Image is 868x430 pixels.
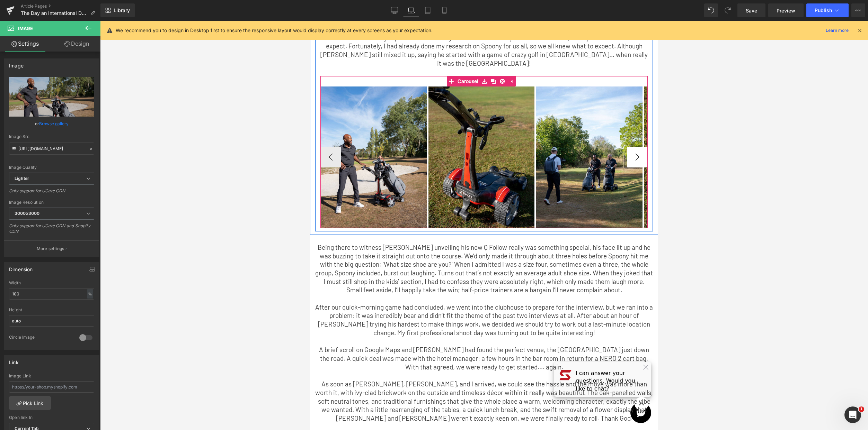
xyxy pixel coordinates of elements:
p: We recommend you to design in Desktop first to ensure the responsive layout would display correct... [116,27,433,34]
button: More settings [4,240,99,257]
button: Redo [721,3,735,17]
button: More [851,3,865,17]
div: Circle Image [9,335,72,342]
a: Browse gallery [39,118,69,130]
button: Publish [806,3,849,17]
a: Expand / Collapse [197,55,206,66]
a: Laptop [403,3,419,17]
a: New Library [100,3,135,17]
span: Publish [815,8,832,13]
a: Tablet [419,3,436,17]
div: Only support for UCare CDN and Shopify CDN [9,223,94,239]
p: More settings [37,246,64,252]
input: auto [9,288,94,300]
a: Delete Module [188,55,197,66]
div: Link [9,356,19,365]
a: Preview [768,3,804,17]
iframe: Intercom live chat [844,406,861,423]
a: Clone Module [179,55,188,66]
a: Desktop [386,3,403,17]
a: Article Pages [21,3,100,9]
div: or [9,120,94,127]
b: Lighter [15,176,29,181]
span: Save [746,7,757,14]
div: Only support for UCare CDN [9,188,94,198]
b: 3000x3000 [15,211,39,216]
p: With little to no filming experience and having never met a celebrity face to face before, I real... [10,13,338,47]
span: 1 [859,406,864,412]
div: % [87,289,93,299]
a: Mobile [436,3,453,17]
div: Image Link [9,374,94,378]
button: Undo [704,3,718,17]
div: Open link In [9,415,94,420]
input: auto [9,315,94,327]
span: Image [18,26,33,31]
div: Width [9,281,94,285]
span: Preview [777,7,795,14]
a: Save module [170,55,179,66]
div: Image Quality [9,165,94,170]
div: Image Resolution [9,200,94,205]
span: The Day an International DJ Roasted Me for Having Tiny Shoes. [21,10,87,16]
div: Height [9,308,94,312]
input: https://your-shop.myshopify.com [9,381,94,393]
p: A brief scroll on Google Maps and [PERSON_NAME] had found the perfect venue, the [GEOGRAPHIC_DATA... [5,325,343,350]
span: Library [114,7,130,13]
div: Dimension [9,263,33,272]
a: Learn more [823,26,851,35]
span: Carousel [146,55,170,66]
p: Being there to witness [PERSON_NAME] unveiling his new Q Follow really was something special, his... [5,222,343,274]
div: Image [9,59,24,68]
p: As soon as [PERSON_NAME], [PERSON_NAME], and I arrived, we could see the hassle and the move was ... [5,359,343,402]
input: Link [9,143,94,155]
div: Image Src [9,134,94,139]
a: Design [52,36,102,52]
a: Pick Link [9,396,51,410]
p: After our quick-morning game had concluded, we went into the clubhouse to prepare for the intervi... [5,282,343,317]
